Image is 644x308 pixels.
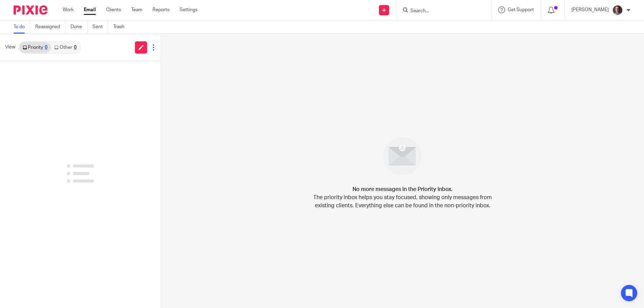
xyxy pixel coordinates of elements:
a: Trash [113,20,129,34]
a: Reassigned [35,20,65,34]
a: Team [131,6,142,13]
a: Done [71,20,87,34]
img: CP%20Headshot.jpeg [612,5,623,16]
input: Search [410,8,471,14]
a: Email [84,6,96,13]
div: 0 [45,45,47,50]
a: Other0 [51,42,80,53]
p: The priority inbox helps you stay focused, showing only messages from existing clients. Everythin... [313,193,492,210]
img: Pixie [14,5,47,15]
p: [PERSON_NAME] [571,6,609,13]
a: Priority0 [19,42,51,53]
a: Clients [106,6,121,13]
span: View [5,44,15,51]
a: To do [14,20,30,34]
img: image [379,133,426,180]
a: Sent [93,20,108,34]
a: Reports [153,6,169,13]
div: 0 [74,45,77,50]
span: Get Support [508,7,534,12]
a: Work [63,6,74,13]
a: Settings [180,6,198,13]
h4: No more messages in the Priority inbox. [353,185,452,193]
